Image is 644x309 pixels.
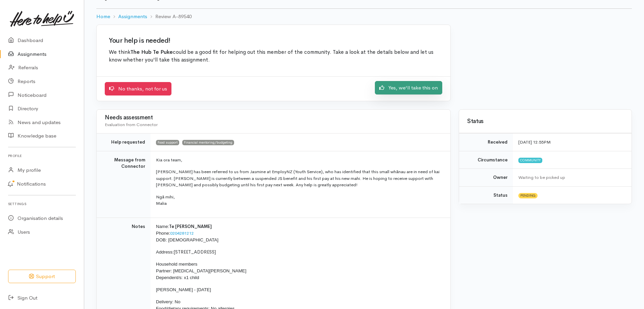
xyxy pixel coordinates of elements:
button: Support [8,270,76,283]
a: 0204281212 [170,230,194,236]
h2: Your help is needed! [109,37,438,44]
td: Message from Connector [97,151,151,218]
span: Financial mentoring/budgeting [182,140,234,145]
a: No thanks, not for us [105,82,171,96]
span: Pending [518,193,538,198]
td: Circumstance [459,151,513,169]
h6: Settings [8,199,76,208]
span: Name: [156,224,169,229]
span: [PERSON_NAME] - [DATE] [156,287,211,292]
a: Home [96,13,110,21]
span: [STREET_ADDRESS] [174,249,216,255]
li: Review A-89540 [147,13,192,21]
time: [DATE] 12:55PM [518,139,551,145]
p: Kia ora team, [156,157,442,163]
span: Evaluation from Connector [105,122,158,127]
p: [PERSON_NAME] has been referred to us from Jasmine at EmployNZ (Youth Service), who has identifie... [156,168,442,188]
h3: Needs assessment [105,115,442,121]
a: Assignments [118,13,147,21]
td: Status [459,186,513,204]
span: Address: [156,249,174,255]
span: Household members Partner: [MEDICAL_DATA][PERSON_NAME] Dependent/s: x1 child [156,262,246,280]
nav: breadcrumb [96,9,632,25]
td: Help requested [97,133,151,151]
b: The Hub Te Puke [130,49,173,55]
span: Food support [156,140,179,145]
span: Te [PERSON_NAME] [169,224,212,229]
p: We think could be a good fit for helping out this member of the community. Take a look at the det... [109,48,438,64]
h3: Status [467,118,623,125]
td: Received [459,133,513,151]
span: Community [518,158,542,163]
span: DOB: [DEMOGRAPHIC_DATA] [156,237,218,242]
span: Phone: [156,231,170,236]
h6: Profile [8,151,76,160]
a: Yes, we'll take this on [375,81,442,95]
td: Owner [459,169,513,187]
p: Ngā mihi, Malia [156,194,442,207]
div: Waiting to be picked up [518,174,623,181]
